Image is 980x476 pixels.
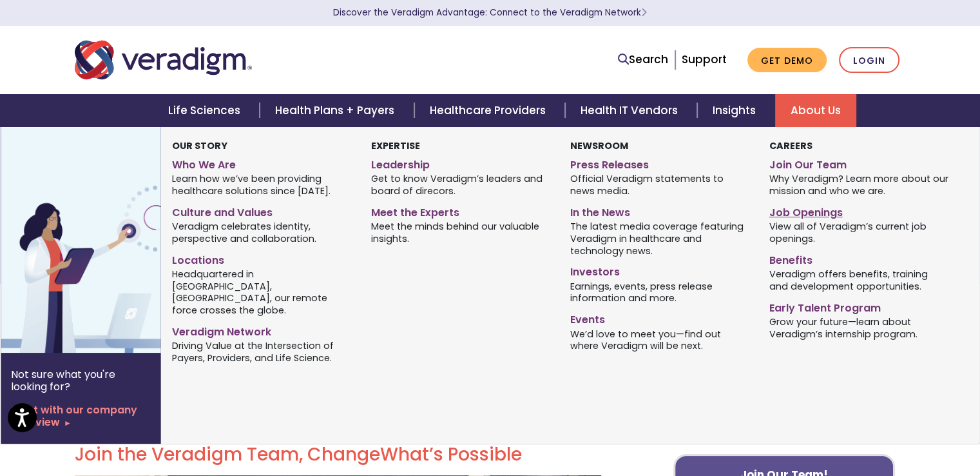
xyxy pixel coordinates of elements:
a: Meet the Experts [371,201,551,220]
a: Health IT Vendors [565,94,697,127]
a: Benefits [769,249,948,268]
span: Veradigm celebrates identity, perspective and collaboration. [172,220,352,245]
a: Events [570,308,750,327]
span: What’s Possible [380,442,522,467]
a: In the News [570,201,750,220]
a: Join Our Team [769,154,948,172]
span: Grow your future—learn about Veradigm’s internship program. [769,315,948,340]
span: Learn More [641,6,647,19]
img: Vector image of Veradigm’s Story [1,127,208,353]
a: Investors [570,261,750,279]
span: We’d love to meet you—find out where Veradigm will be next. [570,327,750,352]
img: Veradigm logo [75,39,252,81]
strong: Expertise [371,139,420,152]
a: Health Plans + Payers [260,94,414,127]
a: Search [618,51,668,68]
a: Leadership [371,154,551,172]
a: Insights [697,94,775,127]
a: Healthcare Providers [414,94,565,127]
span: View all of Veradigm’s current job openings. [769,220,948,245]
a: Life Sciences [153,94,260,127]
span: Meet the minds behind our valuable insights. [371,220,551,245]
span: Veradigm offers benefits, training and development opportunities. [769,267,948,292]
a: Start with our company overview [11,404,150,428]
a: About Us [775,94,856,127]
p: Not sure what you're looking for? [11,368,150,393]
strong: Careers [769,139,812,152]
span: Learn how we’ve been providing healthcare solutions since [DATE]. [172,172,352,197]
a: Veradigm Network [172,321,352,339]
span: Driving Value at the Intersection of Payers, Providers, and Life Science. [172,339,352,364]
span: Earnings, events, press release information and more. [570,279,750,304]
a: Who We Are [172,154,352,172]
span: Official Veradigm statements to news media. [570,172,750,197]
a: Locations [172,249,352,268]
h2: Join the Veradigm Team, Change [75,444,601,466]
span: Why Veradigm? Learn more about our mission and who we are. [769,172,948,197]
span: Get to know Veradigm’s leaders and board of direcors. [371,172,551,197]
a: Early Talent Program [769,297,948,315]
strong: Our Story [172,139,227,152]
span: Headquartered in [GEOGRAPHIC_DATA], [GEOGRAPHIC_DATA], our remote force crosses the globe. [172,267,352,316]
a: Login [839,47,899,74]
a: Press Releases [570,154,750,172]
a: Support [682,52,727,67]
a: Culture and Values [172,201,352,220]
a: Job Openings [769,201,948,220]
a: Get Demo [747,48,827,73]
a: Discover the Veradigm Advantage: Connect to the Veradigm NetworkLearn More [333,6,647,19]
strong: Newsroom [570,139,628,152]
span: The latest media coverage featuring Veradigm in healthcare and technology news. [570,220,750,257]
